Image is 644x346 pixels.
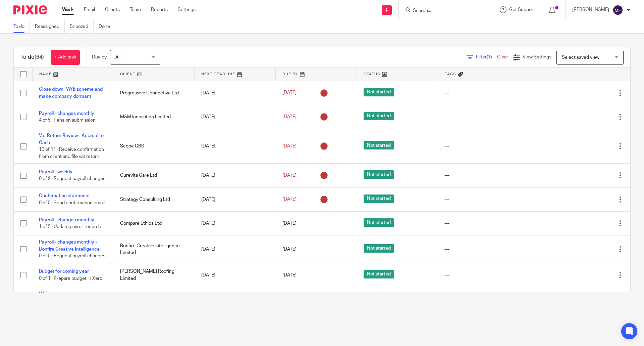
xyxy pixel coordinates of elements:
a: Work [62,6,74,13]
div: --- [444,272,542,278]
span: Not started [364,218,394,227]
p: [PERSON_NAME] [572,6,609,13]
span: [DATE] [282,91,297,95]
span: 0 of 1 · Prepare budget in Xero [39,276,102,281]
td: [DATE] [195,287,276,315]
a: + Add task [51,50,80,65]
input: Search [412,8,473,14]
span: [DATE] [282,247,297,252]
td: [DATE] [195,81,276,105]
span: Select saved view [562,55,599,60]
td: Strategy Consulting Ltd [113,187,195,211]
span: [DATE] [282,221,297,226]
td: Curevita Care Ltd [113,164,195,187]
div: --- [444,172,542,179]
a: Settings [178,6,196,13]
span: 0 of 9 · Request payroll changes [39,176,105,181]
div: --- [444,143,542,149]
div: --- [444,90,542,96]
span: Filter [476,55,497,59]
td: Progressive Connective Ltd [113,81,195,105]
a: Reassigned [35,20,65,33]
span: All [115,55,120,60]
td: Bonfire Creative Intelligence Limited [113,235,195,263]
span: (64) [35,54,44,60]
a: To do [13,20,30,33]
td: [DATE] [195,187,276,211]
span: Not started [364,170,394,179]
td: [PERSON_NAME] Roofing Limited [113,263,195,287]
div: --- [444,220,542,227]
td: Compare Ethics Ltd [113,211,195,235]
span: [DATE] [282,273,297,277]
td: M&M Innovation Limited [113,105,195,129]
span: Not started [364,270,394,278]
a: Payroll - changes monthly - Bonfire Creative Intelligence [39,240,100,251]
td: [DATE] [195,164,276,187]
img: Pixie [13,5,47,14]
span: Not started [364,112,394,120]
span: 10 of 11 · Receive confirmation from client and file vat return [39,147,104,159]
span: 4 of 5 · Pension submission [39,118,96,123]
a: Payroll - weekly [39,170,72,174]
td: [DATE] [195,211,276,235]
span: Not started [364,88,394,96]
a: Snoozed [70,20,94,33]
span: [DATE] [282,173,297,178]
span: Get Support [509,7,535,12]
a: Confirmation statement [39,193,90,198]
span: (1) [487,55,492,59]
span: [DATE] [282,115,297,119]
span: Not started [364,194,394,203]
td: [DATE] [195,263,276,287]
a: Clients [105,6,120,13]
a: Payroll - changes monthly [39,218,94,222]
h1: To do [20,54,44,61]
a: Done [99,20,115,33]
td: [DATE] [195,235,276,263]
span: View Settings [523,55,551,59]
div: --- [444,114,542,120]
td: [PERSON_NAME] Family Partnership [113,287,195,315]
span: Not started [364,244,394,253]
a: Clear [497,55,508,59]
span: Not started [364,141,394,149]
a: Team [130,6,141,13]
td: [DATE] [195,129,276,164]
div: --- [444,246,542,253]
span: 1 of 5 · Update payroll records [39,224,101,229]
td: Scope CBS [113,129,195,164]
span: 0 of 5 · Send confirmation email [39,201,105,205]
a: Budget for coming year [39,269,89,274]
a: Vat Return Review - Accrual to Cash [39,133,104,145]
td: [DATE] [195,105,276,129]
span: [DATE] [282,144,297,148]
p: Due by [92,54,107,60]
span: Tags [445,72,456,76]
a: Close down PAYE scheme and make company dormant [39,87,103,98]
img: svg%3E [612,5,623,15]
a: Reports [151,6,168,13]
a: VAT [39,292,47,296]
a: Email [84,6,95,13]
span: 0 of 5 · Request payroll changes [39,254,105,258]
div: --- [444,196,542,203]
span: [DATE] [282,197,297,202]
a: Payroll - changes monthly [39,111,94,116]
